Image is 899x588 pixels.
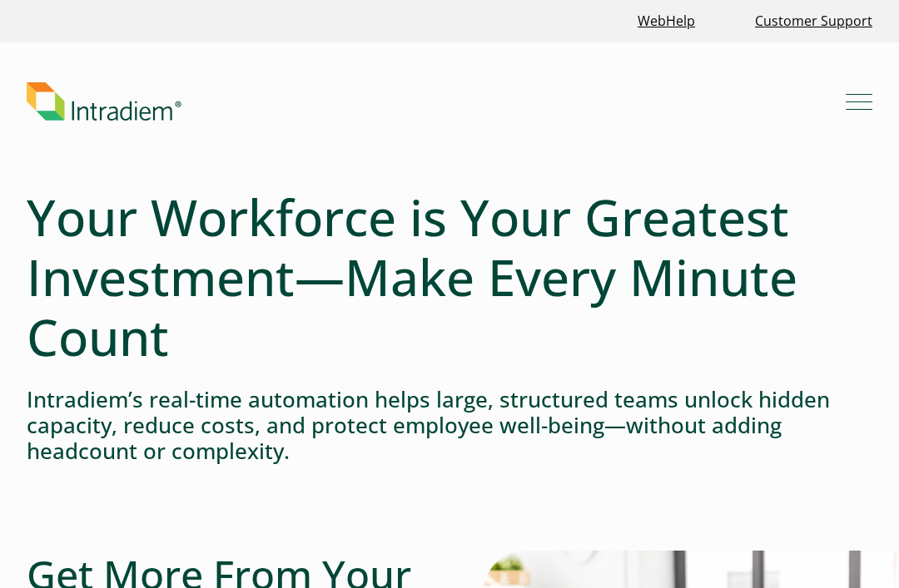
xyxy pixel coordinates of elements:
[27,187,872,367] h1: Your Workforce is Your Greatest Investment—Make Every Minute Count
[27,82,181,121] img: Intradiem
[631,3,702,39] a: Link opens in a new window
[748,3,879,39] a: Customer Support
[846,88,872,115] button: Mobile Navigation Button
[27,82,846,121] a: Link to homepage of Intradiem
[27,387,872,465] h4: Intradiem’s real-time automation helps large, structured teams unlock hidden capacity, reduce cos...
